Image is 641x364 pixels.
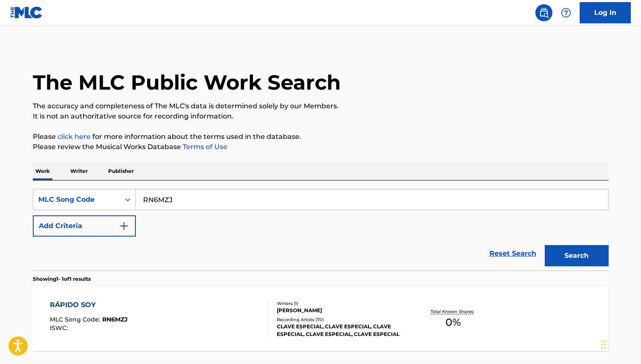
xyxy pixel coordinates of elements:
[57,133,91,141] a: click here
[33,111,609,121] p: It is not an authoritative source for recording information.
[561,8,571,18] img: help
[601,332,606,357] div: Drag
[485,244,540,263] a: Reset Search
[558,4,575,21] div: Help
[277,300,405,307] div: Writers ( 1 )
[33,162,52,180] p: Work
[38,195,115,205] div: MLC Song Code
[580,2,631,23] a: Log In
[119,221,129,231] img: 9d2ae6d4665cec9f34b9.svg
[10,6,43,19] img: MLC Logo
[545,245,609,266] button: Search
[431,308,476,315] p: Total Known Shares:
[277,307,405,314] div: [PERSON_NAME]
[33,215,136,237] button: Add Criteria
[50,324,70,332] span: ISWC :
[50,316,102,323] span: MLC Song Code :
[102,316,128,323] span: RN6MZJ
[33,101,609,111] p: The accuracy and completeness of The MLC's data is determined solely by our Members.
[106,162,136,180] p: Publisher
[277,323,405,338] div: CLAVE ESPECIAL, CLAVE ESPECIAL, CLAVE ESPECIAL, CLAVE ESPECIAL, CLAVE ESPECIAL
[50,300,128,310] div: RÁPIDO SOY
[598,323,641,364] iframe: Chat Widget
[277,316,405,323] div: Recording Artists ( 70 )
[33,275,91,283] p: Showing 1 - 1 of 1 results
[539,8,549,18] img: search
[33,142,609,152] p: Please review the Musical Works Database
[181,143,227,151] a: Terms of Use
[33,70,341,95] h1: The MLC Public Work Search
[446,315,461,330] span: 0 %
[33,132,609,142] p: Please for more information about the terms used in the database.
[535,4,552,21] a: Public Search
[33,189,609,271] form: Search Form
[68,162,90,180] p: Writer
[33,287,609,351] a: RÁPIDO SOYMLC Song Code:RN6MZJISWC:Writers (1)[PERSON_NAME]Recording Artists (70)CLAVE ESPECIAL, ...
